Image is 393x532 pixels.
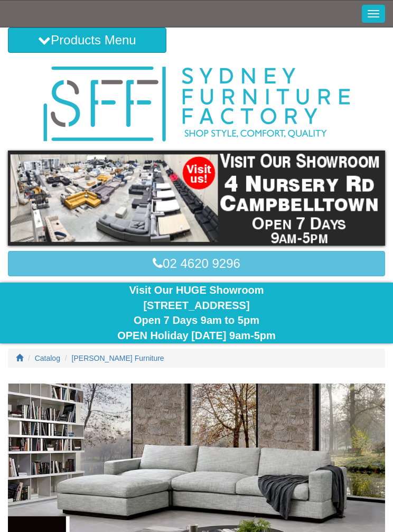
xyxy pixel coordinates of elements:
div: Visit Our HUGE Showroom [STREET_ADDRESS] Open 7 Days 9am to 5pm OPEN Holiday [DATE] 9am-5pm [8,283,385,343]
a: Catalog [35,354,60,362]
a: 02 4620 9296 [8,251,385,276]
button: Products Menu [8,27,166,53]
img: Sydney Furniture Factory [38,63,355,145]
img: showroom.gif [8,151,385,246]
a: [PERSON_NAME] Furniture [72,354,164,362]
